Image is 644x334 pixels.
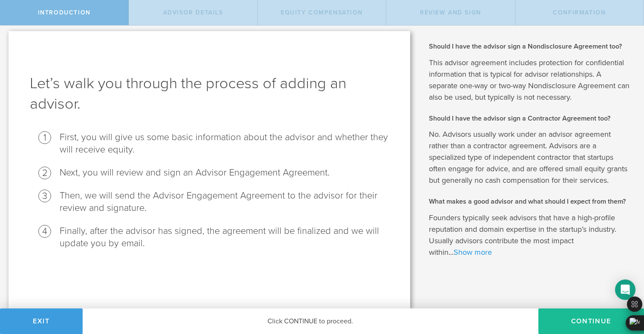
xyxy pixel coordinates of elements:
li: First, you will give us some basic information about the advisor and whether they will receive eq... [60,131,389,156]
span: Confirmation [553,9,606,16]
span: Review and Sign [420,9,481,16]
span: Advisor Details [163,9,223,16]
p: Founders typically seek advisors that have a high-profile reputation and domain expertise in the ... [429,212,631,258]
h2: What makes a good advisor and what should I expect from them? [429,197,631,206]
span: Equity Compensation [281,9,363,16]
div: Open Intercom Messenger [615,279,635,300]
li: Finally, after the advisor has signed, the agreement will be finalized and we will update you by ... [60,225,389,250]
p: This advisor agreement includes protection for confidential information that is typical for advis... [429,57,631,103]
div: Click CONTINUE to proceed. [83,308,538,334]
a: Show more [454,248,492,257]
h2: Should I have the advisor sign a Contractor Agreement too? [429,114,631,123]
h1: Let’s walk you through the process of adding an advisor. [30,73,389,114]
li: Then, we will send the Advisor Engagement Agreement to the advisor for their review and signature. [60,190,389,214]
p: No. Advisors usually work under an advisor agreement rather than a contractor agreement. Advisors... [429,129,631,186]
li: Next, you will review and sign an Advisor Engagement Agreement. [60,167,389,179]
span: Introduction [38,9,91,16]
h2: Should I have the advisor sign a Nondisclosure Agreement too? [429,42,631,51]
button: Continue [538,308,644,334]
